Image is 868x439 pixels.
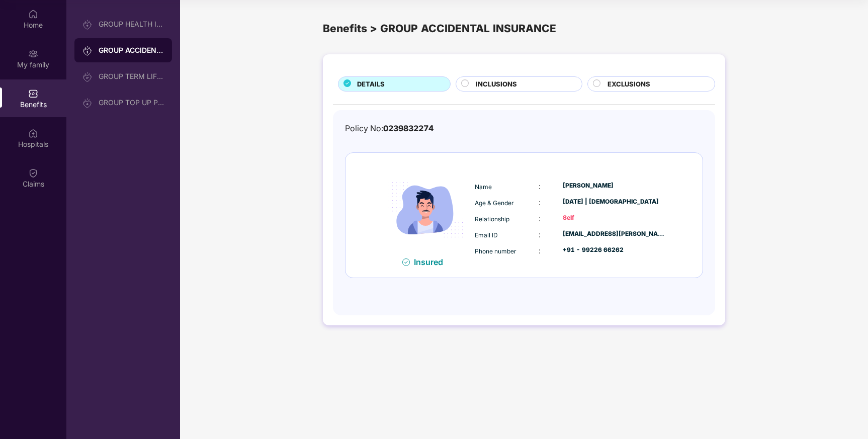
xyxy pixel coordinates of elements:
[539,198,541,207] span: :
[28,49,38,59] img: svg+xml;base64,PHN2ZyB3aWR0aD0iMjAiIGhlaWdodD0iMjAiIHZpZXdCb3g9IjAgMCAyMCAyMCIgZmlsbD0ibm9uZSIgeG...
[475,231,498,239] span: Email ID
[99,72,164,80] div: GROUP TERM LIFE INSURANCE
[82,98,93,108] img: svg+xml;base64,PHN2ZyB3aWR0aD0iMjAiIGhlaWdodD0iMjAiIHZpZXdCb3g9IjAgMCAyMCAyMCIgZmlsbD0ibm9uZSIgeG...
[323,20,725,37] div: Benefits > GROUP ACCIDENTAL INSURANCE
[82,72,93,82] img: svg+xml;base64,PHN2ZyB3aWR0aD0iMjAiIGhlaWdodD0iMjAiIHZpZXdCb3g9IjAgMCAyMCAyMCIgZmlsbD0ibm9uZSIgeG...
[475,199,514,207] span: Age & Gender
[539,246,541,255] span: :
[563,197,666,207] div: [DATE] | [DEMOGRAPHIC_DATA]
[563,181,666,191] div: [PERSON_NAME]
[28,128,38,138] img: svg+xml;base64,PHN2ZyBpZD0iSG9zcGl0YWxzIiB4bWxucz0iaHR0cDovL3d3dy53My5vcmcvMjAwMC9zdmciIHdpZHRoPS...
[475,215,509,223] span: Relationship
[563,245,666,255] div: +91 - 99226 66262
[414,257,449,267] div: Insured
[383,123,433,133] span: 0239832274
[345,122,433,135] div: Policy No:
[539,182,541,191] span: :
[475,183,492,191] span: Name
[539,230,541,239] span: :
[379,163,473,256] img: icon
[563,213,666,223] div: Self
[539,214,541,223] span: :
[563,229,666,239] div: [EMAIL_ADDRESS][PERSON_NAME][DOMAIN_NAME]
[607,79,650,90] span: EXCLUSIONS
[82,20,93,30] img: svg+xml;base64,PHN2ZyB3aWR0aD0iMjAiIGhlaWdodD0iMjAiIHZpZXdCb3g9IjAgMCAyMCAyMCIgZmlsbD0ibm9uZSIgeG...
[82,46,93,56] img: svg+xml;base64,PHN2ZyB3aWR0aD0iMjAiIGhlaWdodD0iMjAiIHZpZXdCb3g9IjAgMCAyMCAyMCIgZmlsbD0ibm9uZSIgeG...
[99,45,164,55] div: GROUP ACCIDENTAL INSURANCE
[357,79,385,90] span: DETAILS
[402,258,410,266] img: svg+xml;base64,PHN2ZyB4bWxucz0iaHR0cDovL3d3dy53My5vcmcvMjAwMC9zdmciIHdpZHRoPSIxNiIgaGVpZ2h0PSIxNi...
[99,20,164,28] div: GROUP HEALTH INSURANCE
[28,168,38,178] img: svg+xml;base64,PHN2ZyBpZD0iQ2xhaW0iIHhtbG5zPSJodHRwOi8vd3d3LnczLm9yZy8yMDAwL3N2ZyIgd2lkdGg9IjIwIi...
[28,9,38,19] img: svg+xml;base64,PHN2ZyBpZD0iSG9tZSIgeG1sbnM9Imh0dHA6Ly93d3cudzMub3JnLzIwMDAvc3ZnIiB3aWR0aD0iMjAiIG...
[476,79,517,90] span: INCLUSIONS
[99,99,164,107] div: GROUP TOP UP POLICY
[475,247,516,255] span: Phone number
[28,89,38,99] img: svg+xml;base64,PHN2ZyBpZD0iQmVuZWZpdHMiIHhtbG5zPSJodHRwOi8vd3d3LnczLm9yZy8yMDAwL3N2ZyIgd2lkdGg9Ij...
